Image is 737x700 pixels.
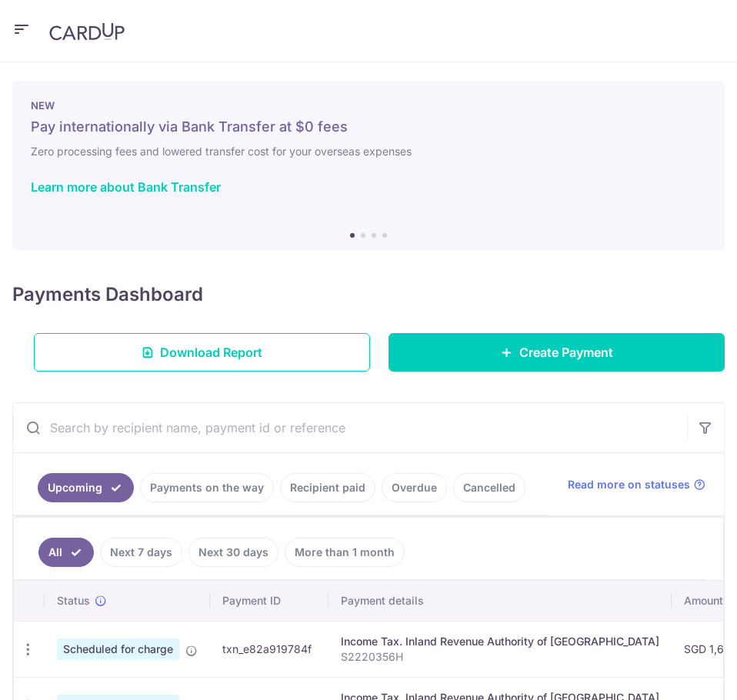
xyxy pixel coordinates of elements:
[684,593,723,608] span: Amount
[285,538,405,567] a: More than 1 month
[31,99,706,112] p: NEW
[57,593,90,608] span: Status
[49,22,125,41] img: CardUp
[280,473,375,502] a: Recipient paid
[210,581,328,621] th: Payment ID
[341,634,659,649] div: Income Tax. Inland Revenue Authority of [GEOGRAPHIC_DATA]
[160,343,262,362] span: Download Report
[210,621,328,677] td: txn_e82a919784f
[328,581,672,621] th: Payment details
[31,179,221,195] a: Learn more about Bank Transfer
[34,333,370,372] a: Download Report
[38,538,94,567] a: All
[568,477,705,492] a: Read more on statuses
[519,343,613,362] span: Create Payment
[140,473,274,502] a: Payments on the way
[31,118,706,136] h5: Pay internationally via Bank Transfer at $0 fees
[453,473,525,502] a: Cancelled
[13,403,687,452] input: Search by recipient name, payment id or reference
[568,477,690,492] span: Read more on statuses
[31,142,706,161] h6: Zero processing fees and lowered transfer cost for your overseas expenses
[12,281,203,308] h4: Payments Dashboard
[100,538,182,567] a: Next 7 days
[389,333,725,372] a: Create Payment
[341,649,659,665] p: S2220356H
[38,473,134,502] a: Upcoming
[382,473,447,502] a: Overdue
[57,638,179,660] span: Scheduled for charge
[188,538,278,567] a: Next 30 days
